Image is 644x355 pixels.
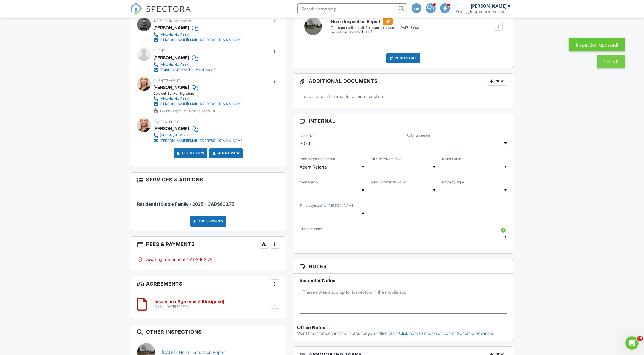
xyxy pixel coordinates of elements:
a: Inspection Agreement (Unsigned) Added [DATE] 14:17PM [155,299,224,309]
h6: Home Inspection Report [331,18,421,25]
h3: Notes [293,259,514,274]
input: Search everything... [297,3,407,14]
h3: Fees & Payments [130,237,286,252]
div: Publish All [386,53,421,63]
a: [PHONE_NUMBER] [153,96,243,101]
span: Seller's Agent - [189,109,215,113]
label: Time adjusted for Sean [300,203,354,208]
div: [PERSON_NAME][EMAIL_ADDRESS][DOMAIN_NAME] [160,38,243,42]
label: Order ID [300,133,313,138]
label: Referral source [407,133,430,138]
span: Residential Single Family - 2025 - CAD$603.75 [137,201,234,207]
div: Young Inspection Services Ltd [456,9,510,14]
div: [PHONE_NUMBER] [160,133,190,138]
div: [PHONE_NUMBER] [160,32,190,37]
label: Property Type [442,180,464,185]
h3: Internal [293,114,514,128]
h3: Agreements [130,276,286,292]
span: Client's Agent - [160,109,187,113]
div: [PERSON_NAME] [153,24,189,32]
span: Scheduled By [153,120,179,124]
label: New Agent? [300,180,319,185]
div: Residential Updated [DATE] [331,30,421,35]
div: Awaiting payment of CAD$603.75. [137,256,279,262]
a: [PERSON_NAME][EMAIL_ADDRESS][DOMAIN_NAME] [153,138,243,144]
div: New [487,77,507,86]
span: Client's Agent [153,79,180,83]
span: Client [153,49,165,53]
h3: Additional Documents [293,74,514,89]
div: Added [DATE] 14:17PM [155,304,224,309]
a: [PHONE_NUMBER] [153,133,243,138]
a: Client View [175,150,205,156]
div: Inspection updated! [569,38,625,51]
div: Add Services [190,216,226,227]
a: [PERSON_NAME][EMAIL_ADDRESS][DOMAIN_NAME] [153,37,243,43]
h3: Other Inspections [130,325,286,339]
a: [PHONE_NUMBER] [153,32,243,37]
div: [PHONE_NUMBER] [160,62,190,67]
iframe: Intercom live chat [625,336,639,350]
h5: Inspector Notes [300,278,507,283]
li: Service: Residential Single Family - 2025 [137,191,279,211]
strong: 0 [213,109,215,113]
div: [EMAIL_ADDRESS][DOMAIN_NAME] [160,68,216,72]
h6: Inspection Agreement (Unsigned) [155,299,224,304]
a: Click here to enable as part of Spectora Advanced. [399,331,496,336]
span: SPECTORA [146,3,191,14]
div: [PHONE_NUMBER] [160,96,190,101]
p: There are no attachments to this inspection. [300,93,507,99]
div: [PERSON_NAME][EMAIL_ADDRESS][DOMAIN_NAME] [160,139,243,143]
div: [PERSON_NAME][EMAIL_ADDRESS][DOMAIN_NAME] [160,102,243,106]
div: [PERSON_NAME] [471,3,506,9]
div: Office Notes [297,325,510,330]
a: Agent View [211,150,240,156]
span: Inspector [153,19,172,23]
a: [EMAIL_ADDRESS][DOMAIN_NAME] [153,67,216,73]
div: [PERSON_NAME] [153,54,189,62]
label: MLS or Private Sale [371,156,401,161]
div: Saved! [597,55,625,68]
div: Coldwell Banker Signature [153,91,248,96]
label: Market Area [442,156,461,161]
label: Discount code [300,227,322,231]
a: [PERSON_NAME] [153,83,189,91]
a: SPECTORA [130,7,191,19]
strong: 2 [184,109,186,113]
div: This report will be built from your template on [DATE] 3:00am [331,26,421,30]
div: [PERSON_NAME] [153,124,189,133]
a: [PHONE_NUMBER] [153,62,216,67]
span: 10 [637,336,643,341]
p: Want timestamped internal notes for your office staff? [297,330,510,336]
h3: Services & Add ons [130,173,286,187]
a: [PERSON_NAME][EMAIL_ADDRESS][DOMAIN_NAME] [153,101,243,107]
span: (requested) [173,19,191,23]
img: The Best Home Inspection Software - Spectora [130,3,142,15]
label: How did you hear about us [300,156,337,161]
label: New Construction or Warranty? [371,180,409,185]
